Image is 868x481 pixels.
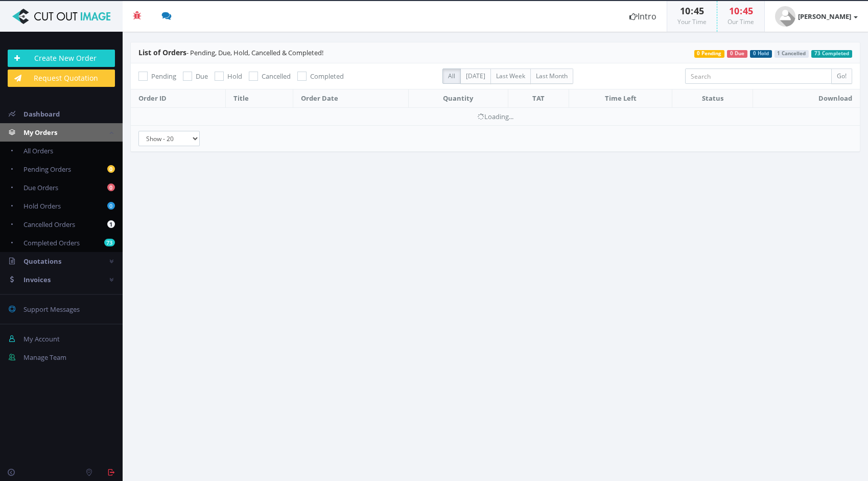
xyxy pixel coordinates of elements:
span: Hold Orders [24,201,61,211]
b: 0 [107,165,115,173]
span: 45 [694,5,704,17]
span: My Orders [24,128,57,137]
span: Cancelled Orders [24,220,75,229]
span: Due Orders [24,183,58,192]
span: Quantity [443,94,473,103]
label: Last Week [490,68,531,84]
span: : [690,5,694,17]
span: Cancelled [262,72,291,81]
th: Order ID [131,89,225,108]
a: [PERSON_NAME] [765,1,868,32]
b: 0 [107,202,115,210]
small: Your Time [677,17,707,26]
small: Our Time [728,17,754,26]
input: Search [685,68,832,84]
span: Support Messages [24,305,80,314]
a: Create New Order [8,50,115,67]
th: Status [672,89,753,108]
label: [DATE] [460,68,491,84]
input: Go! [831,68,852,84]
span: 73 Completed [811,50,852,58]
th: Order Date [293,89,409,108]
strong: [PERSON_NAME] [798,12,851,21]
span: My Account [24,334,60,343]
a: Request Quotation [8,70,115,87]
span: Invoices [24,275,51,284]
b: 73 [104,239,115,246]
label: All [442,68,461,84]
span: List of Orders [138,48,186,57]
label: Last Month [530,68,573,84]
span: Pending Orders [24,165,71,174]
span: 0 Hold [750,50,772,58]
span: Completed Orders [24,238,80,247]
img: Cut Out Image [8,9,115,24]
span: Completed [310,72,344,81]
span: 10 [680,5,690,17]
span: 45 [743,5,753,17]
span: 0 Due [727,50,747,58]
span: Hold [227,72,242,81]
img: user_default.jpg [775,6,795,27]
span: 10 [729,5,739,17]
span: Due [196,72,208,81]
span: 1 Cancelled [775,50,809,58]
span: - Pending, Due, Hold, Cancelled & Completed! [138,48,323,57]
span: 0 Pending [694,50,725,58]
span: : [739,5,743,17]
b: 0 [107,184,115,191]
span: Pending [151,72,176,81]
td: Loading... [131,107,860,125]
span: All Orders [24,146,53,155]
th: Title [225,89,293,108]
th: Time Left [569,89,672,108]
th: TAT [508,89,569,108]
a: Intro [619,1,667,32]
span: Quotations [24,257,61,266]
span: Manage Team [24,353,66,362]
th: Download [753,89,860,108]
b: 1 [107,220,115,228]
span: Dashboard [24,109,60,119]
